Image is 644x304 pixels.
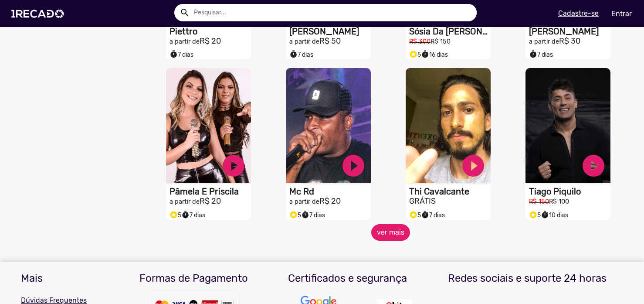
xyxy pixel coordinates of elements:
[409,186,491,197] h1: Thi Cavalcante
[529,50,537,58] small: timer
[529,37,610,46] h2: R$ 30
[289,50,298,58] small: timer
[409,26,491,37] h1: Sósia Da [PERSON_NAME]
[529,26,610,37] h1: [PERSON_NAME]
[169,198,200,205] small: a partir de
[289,208,298,219] i: Selo super talento
[409,48,417,58] i: Selo super talento
[181,211,190,219] small: timer
[187,4,477,21] input: Pesquisar...
[558,9,599,17] u: Cadastre-se
[431,272,623,285] h3: Redes sociais e suporte 24 horas
[460,153,486,179] a: play_circle_filled
[289,186,371,197] h1: Mc Rd
[169,212,181,219] span: 5
[409,212,421,219] span: 5
[406,68,491,183] video: S1RECADO vídeos dedicados para fãs e empresas
[169,208,178,219] i: Selo super talento
[430,38,451,45] small: R$ 150
[169,197,251,206] h2: R$ 20
[181,208,190,219] i: timer
[166,68,251,183] video: S1RECADO vídeos dedicados para fãs e empresas
[421,212,445,219] span: 7 dias
[409,197,491,206] h2: GRÁTIS
[541,211,549,219] small: timer
[421,208,429,219] i: timer
[340,153,366,179] a: play_circle_filled
[180,7,190,18] mat-icon: Example home icon
[169,50,178,58] small: timer
[286,68,371,183] video: S1RECADO vídeos dedicados para fãs e empresas
[529,51,553,58] span: 7 dias
[525,68,610,183] video: S1RECADO vídeos dedicados para fãs e empresas
[301,208,309,219] i: timer
[409,38,430,45] small: R$ 300
[529,198,549,205] small: R$ 150
[169,51,193,58] span: 7 dias
[169,38,200,45] small: a partir de
[409,211,417,219] small: stars
[421,50,429,58] small: timer
[301,212,325,219] span: 7 dias
[409,51,421,58] span: 5
[409,208,417,219] i: Selo super talento
[529,38,559,45] small: a partir de
[220,153,247,179] a: play_circle_filled
[421,48,429,58] i: timer
[169,48,178,58] i: timer
[529,211,537,219] small: stars
[549,198,569,205] small: R$ 100
[289,48,298,58] i: timer
[169,186,251,197] h1: Pâmela E Priscila
[289,37,371,46] h2: R$ 50
[289,26,371,37] h1: [PERSON_NAME]
[541,212,568,219] span: 10 dias
[21,272,110,285] h3: Mais
[289,197,371,206] h2: R$ 20
[421,51,448,58] span: 16 dias
[181,212,205,219] span: 7 dias
[169,37,251,46] h2: R$ 20
[529,212,541,219] span: 5
[169,211,178,219] small: stars
[289,51,313,58] span: 7 dias
[529,208,537,219] i: Selo super talento
[301,211,309,219] small: timer
[421,211,429,219] small: timer
[289,212,301,219] span: 5
[606,6,637,21] a: Entrar
[277,272,418,285] h3: Certificados e segurança
[176,4,192,20] button: Example home icon
[289,38,319,45] small: a partir de
[289,198,319,205] small: a partir de
[371,224,410,241] button: ver mais
[529,186,610,197] h1: Tiago Piquilo
[289,211,298,219] small: stars
[541,208,549,219] i: timer
[123,272,264,285] h3: Formas de Pagamento
[580,153,607,179] a: play_circle_filled
[409,50,417,58] small: stars
[529,48,537,58] i: timer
